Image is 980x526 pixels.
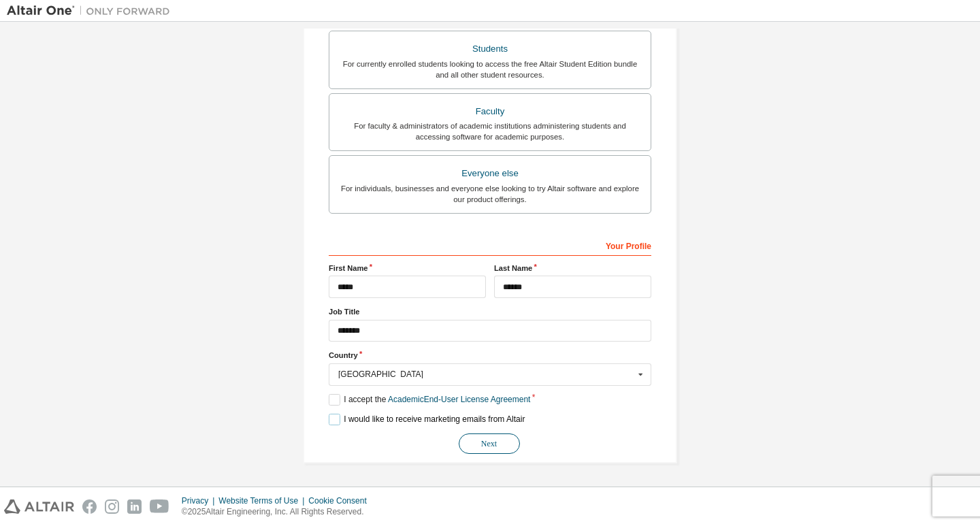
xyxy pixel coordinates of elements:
[150,499,169,514] img: youtube.svg
[338,183,642,205] div: For individuals, businesses and everyone else looking to try Altair software and explore our prod...
[329,394,530,406] label: I accept the
[127,499,142,514] img: linkedin.svg
[329,350,651,361] label: Country
[182,506,375,518] p: © 2025 Altair Engineering, Inc. All Rights Reserved.
[218,495,308,506] div: Website Terms of Use
[4,499,74,514] img: altair_logo.svg
[7,4,177,18] img: Altair One
[459,433,520,454] button: Next
[329,263,486,274] label: First Name
[82,499,97,514] img: facebook.svg
[329,234,651,256] div: Your Profile
[388,395,530,404] a: Academic End-User License Agreement
[308,495,374,506] div: Cookie Consent
[329,414,525,425] label: I would like to receive marketing emails from Altair
[105,499,119,514] img: instagram.svg
[338,120,642,142] div: For faculty & administrators of academic institutions administering students and accessing softwa...
[338,102,642,121] div: Faculty
[338,39,642,59] div: Students
[338,164,642,183] div: Everyone else
[182,495,218,506] div: Privacy
[494,263,651,274] label: Last Name
[329,306,651,317] label: Job Title
[338,370,634,378] div: [GEOGRAPHIC_DATA]
[338,59,642,80] div: For currently enrolled students looking to access the free Altair Student Edition bundle and all ...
